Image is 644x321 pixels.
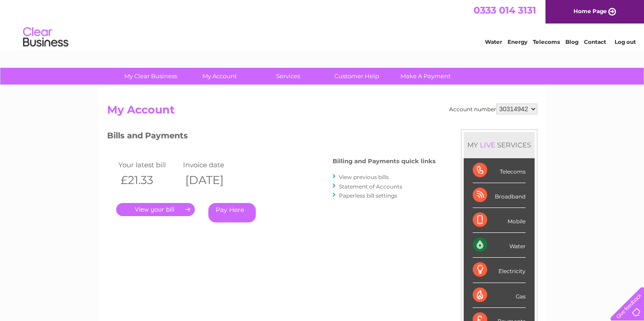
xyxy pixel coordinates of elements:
h3: Bills and Payments [107,129,436,145]
div: Clear Business is a trading name of Verastar Limited (registered in [GEOGRAPHIC_DATA] No. 3667643... [109,5,536,44]
a: Make A Payment [388,68,463,85]
a: Blog [565,38,578,45]
a: Log out [615,38,636,45]
a: . [116,203,195,216]
td: Your latest bill [116,159,181,171]
a: Statement of Accounts [339,183,402,190]
div: Account number [449,104,537,114]
h4: Billing and Payments quick links [333,158,436,165]
a: 0333 014 3131 [474,5,536,16]
div: MY SERVICES [464,132,535,158]
a: Water [485,38,502,45]
h2: My Account [107,104,537,121]
a: Contact [584,38,606,45]
div: Mobile [473,208,526,233]
a: Paperless bill settings [339,192,397,199]
div: Telecoms [473,158,526,183]
a: Energy [508,38,527,45]
a: Pay Here [208,203,256,222]
a: My Clear Business [113,68,188,85]
div: LIVE [478,141,497,149]
a: Services [251,68,325,85]
a: Telecoms [533,38,560,45]
td: Invoice date [181,159,246,171]
div: Electricity [473,258,526,283]
a: Customer Help [320,68,394,85]
div: Water [473,233,526,258]
th: [DATE] [181,171,246,189]
img: logo.png [23,24,69,51]
a: View previous bills [339,174,389,180]
div: Broadband [473,183,526,208]
div: Gas [473,283,526,308]
th: £21.33 [116,171,181,189]
a: My Account [182,68,257,85]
